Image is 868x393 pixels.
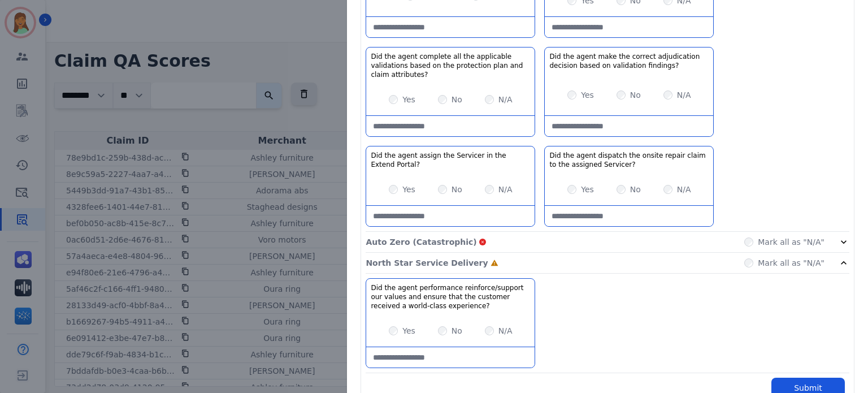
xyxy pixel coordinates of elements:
label: N/A [677,89,691,101]
h3: Did the agent dispatch the onsite repair claim to the assigned Servicer? [549,151,709,169]
label: N/A [498,325,513,336]
h3: Did the agent assign the Servicer in the Extend Portal? [371,151,530,169]
label: N/A [498,184,513,195]
label: Mark all as "N/A" [758,257,824,269]
label: No [630,89,641,101]
label: No [452,94,462,105]
label: Yes [402,94,415,105]
p: North Star Service Delivery [366,257,488,269]
label: Yes [402,325,415,336]
label: No [630,184,641,195]
label: Yes [581,184,594,195]
label: Yes [581,89,594,101]
label: No [452,325,462,336]
label: Yes [402,184,415,195]
label: No [452,184,462,195]
h3: Did the agent complete all the applicable validations based on the protection plan and claim attr... [371,52,530,79]
label: N/A [498,94,513,105]
label: N/A [677,184,691,195]
h3: Did the agent performance reinforce/support our values and ensure that the customer received a wo... [371,283,530,310]
h3: Did the agent make the correct adjudication decision based on validation findings? [549,52,709,70]
p: Auto Zero (Catastrophic) [366,236,476,248]
label: Mark all as "N/A" [758,236,824,248]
